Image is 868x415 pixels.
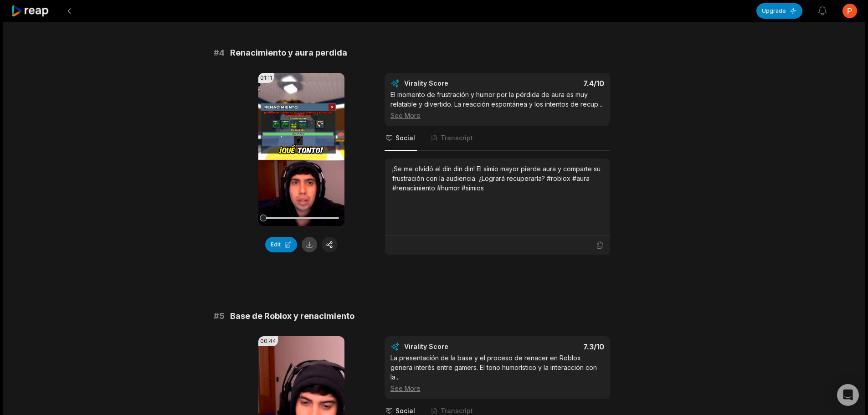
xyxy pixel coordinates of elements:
[441,133,473,143] span: Transcript
[385,126,610,151] nav: Tabs
[265,237,297,252] button: Edit
[258,73,344,226] video: Your browser does not support mp4 format.
[392,164,602,193] div: ¡Se me olvidó el din din din! El simio mayor pierde aura y comparte su frustración con la audienc...
[404,79,502,88] div: Virality Score
[390,353,604,393] div: La presentación de la base y el proceso de renacer en Roblox genera interés entre gamers. El tono...
[756,3,802,19] button: Upgrade
[390,384,604,393] div: See More
[230,310,354,323] span: Base de Roblox y renacimiento
[390,90,604,120] div: El momento de frustración y humor por la pérdida de aura es muy relatable y divertido. La reacció...
[506,342,604,351] div: 7.3 /10
[506,79,604,88] div: 7.4 /10
[230,46,347,59] span: Renacimiento y aura perdida
[837,384,859,406] div: Open Intercom Messenger
[214,46,225,59] span: # 4
[404,342,502,351] div: Virality Score
[395,133,415,143] span: Social
[390,111,604,120] div: See More
[214,310,225,323] span: # 5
